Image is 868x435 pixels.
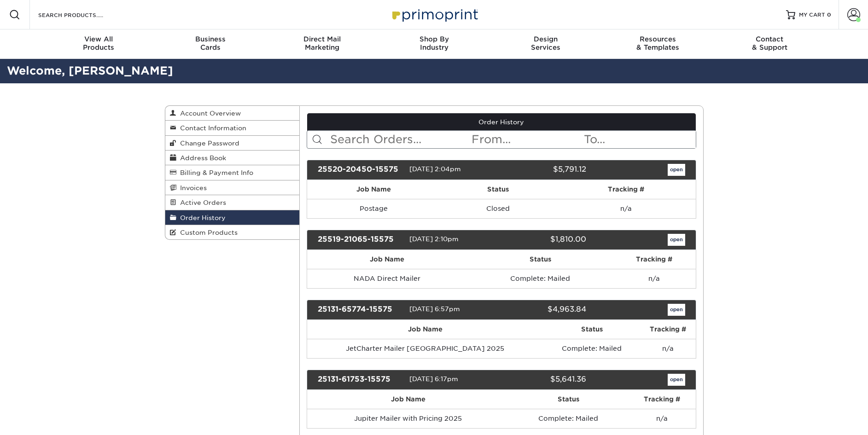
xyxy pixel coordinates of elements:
[556,180,696,199] th: Tracking #
[176,184,207,191] span: Invoices
[307,180,440,199] th: Job Name
[165,180,300,195] a: Invoices
[471,131,583,148] input: From...
[668,304,685,316] a: open
[176,199,226,206] span: Active Orders
[602,35,714,43] span: Resources
[409,305,460,313] span: [DATE] 6:57pm
[37,9,127,20] input: SEARCH PRODUCTS.....
[388,5,480,24] img: Primoprint
[43,35,155,43] span: View All
[543,339,641,358] td: Complete: Mailed
[176,139,239,147] span: Change Password
[165,151,300,165] a: Address Book
[714,35,826,43] span: Contact
[307,409,509,428] td: Jupiter Mailer with Pricing 2025
[602,35,714,52] div: & Templates
[641,339,696,358] td: n/a
[307,199,440,218] td: Postage
[613,250,695,269] th: Tracking #
[165,136,300,151] a: Change Password
[440,180,556,199] th: Status
[307,320,543,339] th: Job Name
[154,29,266,59] a: BusinessCards
[311,304,409,316] div: 25131-65774-15575
[467,269,613,288] td: Complete: Mailed
[176,154,226,162] span: Address Book
[495,234,593,246] div: $1,810.00
[668,234,685,246] a: open
[165,210,300,225] a: Order History
[165,225,300,239] a: Custom Products
[602,29,714,59] a: Resources& Templates
[409,165,461,173] span: [DATE] 2:04pm
[311,164,409,176] div: 25520-20450-15575
[495,304,593,316] div: $4,963.84
[307,390,509,409] th: Job Name
[165,195,300,210] a: Active Orders
[43,29,155,59] a: View AllProducts
[165,165,300,180] a: Billing & Payment Info
[668,164,685,176] a: open
[668,374,685,386] a: open
[378,35,490,43] span: Shop By
[329,131,471,148] input: Search Orders...
[266,35,378,52] div: Marketing
[311,234,409,246] div: 25519-21065-15575
[165,106,300,121] a: Account Overview
[714,35,826,52] div: & Support
[176,169,253,176] span: Billing & Payment Info
[641,320,696,339] th: Tracking #
[495,374,593,386] div: $5,641.36
[307,339,543,358] td: JetCharter Mailer [GEOGRAPHIC_DATA] 2025
[827,12,831,18] span: 0
[509,390,628,409] th: Status
[307,269,467,288] td: NADA Direct Mailer
[409,235,459,243] span: [DATE] 2:10pm
[176,124,246,132] span: Contact Information
[165,121,300,135] a: Contact Information
[490,35,602,43] span: Design
[613,269,695,288] td: n/a
[176,110,241,117] span: Account Overview
[266,29,378,59] a: Direct MailMarketing
[490,35,602,52] div: Services
[378,29,490,59] a: Shop ByIndustry
[628,409,696,428] td: n/a
[266,35,378,43] span: Direct Mail
[543,320,641,339] th: Status
[714,29,826,59] a: Contact& Support
[495,164,593,176] div: $5,791.12
[556,199,696,218] td: n/a
[409,375,458,383] span: [DATE] 6:17pm
[307,113,696,131] a: Order History
[307,250,467,269] th: Job Name
[799,11,825,19] span: MY CART
[43,35,155,52] div: Products
[467,250,613,269] th: Status
[154,35,266,52] div: Cards
[509,409,628,428] td: Complete: Mailed
[154,35,266,43] span: Business
[378,35,490,52] div: Industry
[311,374,409,386] div: 25131-61753-15575
[628,390,696,409] th: Tracking #
[583,131,695,148] input: To...
[176,214,226,221] span: Order History
[176,229,238,236] span: Custom Products
[440,199,556,218] td: Closed
[490,29,602,59] a: DesignServices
